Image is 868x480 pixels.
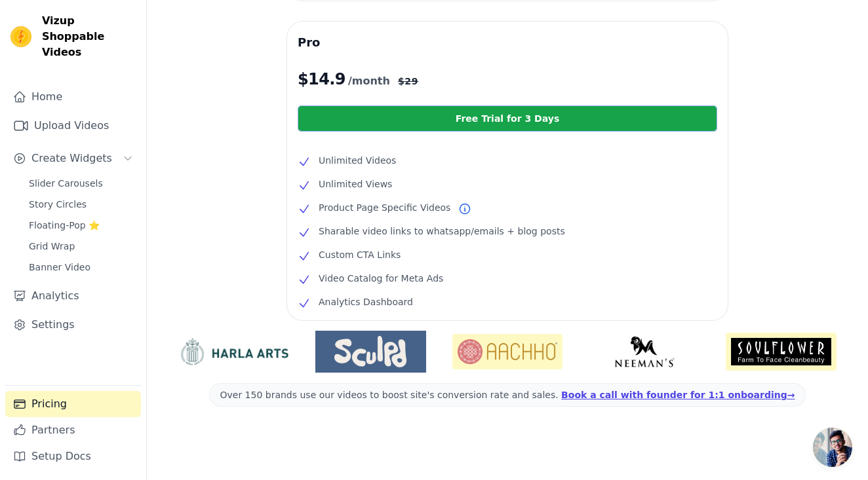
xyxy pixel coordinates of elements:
[298,270,717,286] li: Video Catalog for Meta Ads
[21,237,141,255] a: Grid Wrap
[21,174,141,193] a: Slider Carousels
[29,240,75,253] span: Grid Wrap
[5,443,141,470] a: Setup Docs
[178,337,289,367] img: HarlaArts
[319,200,450,215] span: Product Page Specific Videos
[42,13,136,60] span: Vizup Shoppable Videos
[21,216,141,234] a: Floating-Pop ⭐
[5,283,141,309] a: Analytics
[298,105,717,132] a: Free Trial for 3 Days
[21,195,141,213] a: Story Circles
[5,312,141,338] a: Settings
[31,151,112,166] span: Create Widgets
[29,219,100,232] span: Floating-Pop ⭐
[10,26,31,47] img: Vizup
[319,153,396,168] span: Unlimited Videos
[315,336,426,367] img: Sculpd US
[813,428,852,467] div: Open chat
[5,391,141,417] a: Pricing
[29,261,90,274] span: Banner Video
[298,32,717,53] h3: Pro
[5,417,141,443] a: Partners
[21,258,141,276] a: Banner Video
[298,247,717,263] li: Custom CTA Links
[29,198,87,211] span: Story Circles
[561,390,795,400] a: Book a call with founder for 1:1 onboarding
[398,75,418,88] span: $ 29
[452,334,563,370] img: Aachho
[5,113,141,139] a: Upload Videos
[29,177,103,190] span: Slider Carousels
[298,69,345,90] span: $ 14.9
[5,84,141,110] a: Home
[319,294,413,310] span: Analytics Dashboard
[319,223,565,239] span: Sharable video links to whatsapp/emails + blog posts
[5,145,141,172] button: Create Widgets
[726,333,837,371] img: Soulflower
[589,336,700,367] img: Neeman's
[319,176,392,192] span: Unlimited Views
[348,73,390,89] span: /month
